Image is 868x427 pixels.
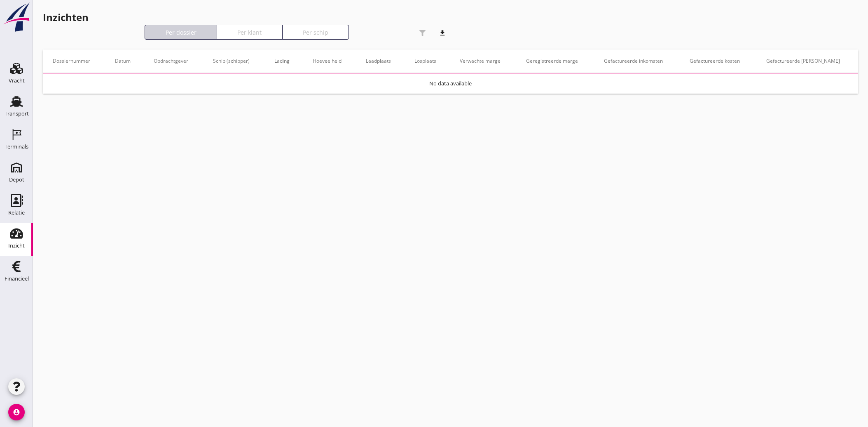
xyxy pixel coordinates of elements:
[43,74,858,94] td: No data available
[680,50,756,73] th: Gefactureerde kosten: Not sorted.
[9,177,24,182] div: Depot
[5,144,28,149] div: Terminals
[594,50,680,73] th: Gefactureerde inkomsten: Not sorted.
[144,50,203,73] th: Opdrachtgever: Not sorted.
[516,50,594,73] th: Geregistreerde marge: Not sorted.
[2,2,31,33] img: logo-small.a267ee39.svg
[756,50,858,73] th: Gefactureerde marge: Not sorted.
[203,50,264,73] th: Schip (schipper): Not sorted.
[5,276,29,281] div: Financieel
[43,10,451,25] h1: Inzichten
[405,50,450,73] th: Losplaats: Not sorted.
[8,404,25,420] i: account_circle
[5,111,29,116] div: Transport
[356,50,405,73] th: Laadplaats: Not sorted.
[450,50,516,73] th: Verwachte marge: Not sorted.
[9,78,25,83] div: Vracht
[434,25,451,41] i: download
[43,50,105,73] th: Dossiernummer: Not sorted.
[303,50,356,73] th: Hoeveelheid: Not sorted.
[8,243,25,248] div: Inzicht
[8,210,25,215] div: Relatie
[264,50,303,73] th: Lading: Not sorted.
[105,50,144,73] th: Datum: Not sorted.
